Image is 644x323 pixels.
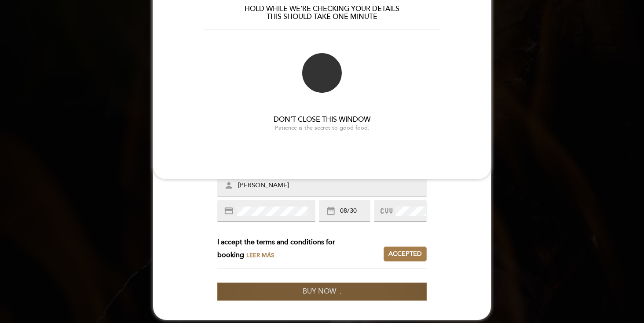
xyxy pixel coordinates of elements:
h3: DON’T CLOSE THIS WINDOW [153,116,491,124]
button: Buy now [217,283,427,301]
button: Accepted [384,247,427,261]
div: Patience is the secret to good food. [153,124,491,132]
i: credit_card [224,206,234,216]
span: Buy now [303,287,336,296]
span: HOLD WHILE WE’RE CHECKING YOUR DETAILS [245,4,399,13]
input: MM/YY [339,207,370,217]
input: Name as printed on card [237,181,428,191]
span: THIS SHOULD TAKE ONE MINUTE [267,12,377,21]
div: I accept the terms and conditions for booking [217,236,384,261]
span: Leer más [246,252,274,259]
i: date_range [326,206,336,216]
i: person [224,181,234,190]
span: Accepted [388,250,422,259]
